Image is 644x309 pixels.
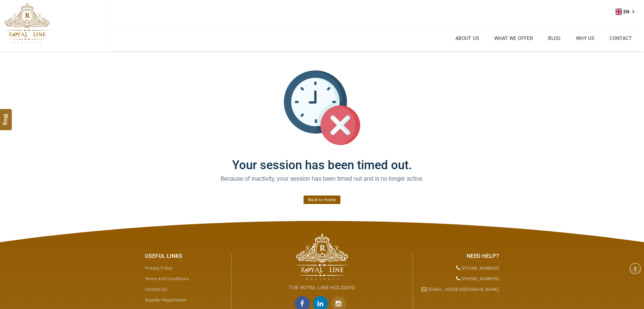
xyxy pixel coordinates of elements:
span: The Royal Line Holidays [289,284,355,291]
aside: Language selected: English [616,7,639,16]
div: Need Help? [417,252,499,260]
a: Contact Us [145,287,167,292]
a: Terms and Conditions [145,276,189,281]
img: session_time_out.svg [284,70,360,146]
img: The Royal Line Holidays [5,3,50,44]
li: [PHONE_NUMBER] [417,263,499,274]
iframe: chat widget [606,271,644,300]
img: The Royal Line Holidays [296,233,348,280]
a: What we Offer [493,34,534,43]
a: [EMAIL_ADDRESS][DOMAIN_NAME] [429,287,499,292]
div: Language [616,7,639,16]
a: Privacy Policy [145,266,173,271]
a: About Us [454,34,481,43]
span: Blog [2,114,10,119]
a: Why Us [574,34,596,43]
div: Useful Links [145,252,227,260]
li: [PHONE_NUMBER] [417,274,499,284]
a: Back to Home [304,196,340,204]
p: Because of inactivity, your session has been timed out and is no longer active. [140,174,504,192]
a: EN [616,7,639,16]
a: Supplier Registration [145,297,186,302]
h1: Your session has been timed out. [140,146,504,172]
a: Contact [608,34,633,43]
a: Blog [547,34,562,43]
